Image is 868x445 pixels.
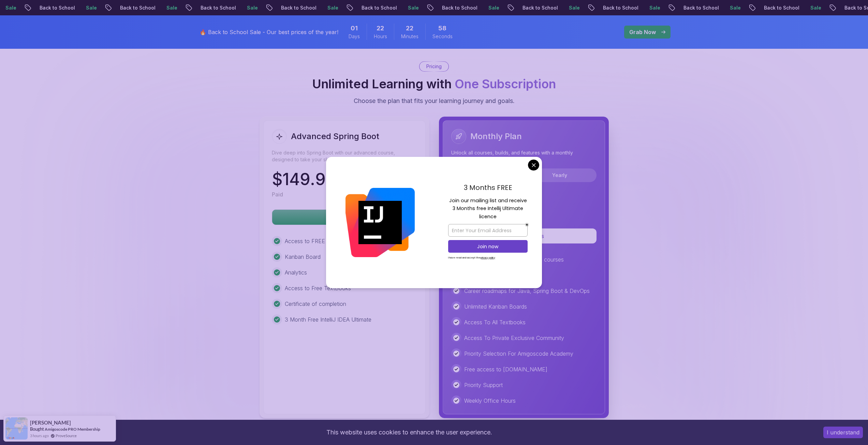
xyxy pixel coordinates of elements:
p: Career roadmaps for Java, Spring Boot & DevOps [464,287,590,295]
p: Back to School [112,4,158,11]
span: Days [349,33,360,40]
h2: Monthly Plan [470,131,522,142]
p: Sale [78,4,100,11]
p: Sale [400,4,422,11]
p: Back to School [595,4,641,11]
p: 🔥 Back to School Sale - Our best prices of the year! [200,28,338,36]
p: Access To All Textbooks [464,318,526,326]
p: $ 149.97 / Month [272,171,395,188]
p: 3 Month Free IntelliJ IDEA Ultimate [285,315,371,324]
p: Back to School [273,4,319,11]
p: Back to School [192,4,239,11]
span: One Subscription [455,76,556,91]
p: Dive deep into Spring Boot with our advanced course, designed to take your skills from intermedia... [272,149,417,163]
p: Back to School [353,4,400,11]
p: Access to FREE courses [285,237,347,245]
div: This website uses cookies to enhance the user experience. [5,425,813,440]
h2: Unlimited Learning with [312,77,556,91]
p: Kanban Board [285,253,321,261]
h2: Advanced Spring Boot [291,131,379,142]
p: Choose the plan that fits your learning journey and goals. [354,96,515,106]
p: Access To Private Exclusive Community [464,334,564,342]
p: Get Course [272,210,417,225]
span: Bought [30,426,44,432]
span: Hours [374,33,387,40]
span: 22 Minutes [406,24,413,33]
p: Sale [641,4,663,11]
p: Sale [802,4,824,11]
p: Grab Now [629,28,656,36]
a: ProveSource [56,433,77,439]
p: Sale [480,4,502,11]
span: Minutes [401,33,418,40]
span: Seconds [432,33,453,40]
span: 1 Days [351,24,358,33]
p: Certificate of completion [285,300,346,308]
p: Back to School [675,4,722,11]
button: Get Course [272,209,417,225]
p: Sale [158,4,180,11]
span: 3 hours ago [30,433,49,439]
button: Accept cookies [823,427,863,438]
span: 22 Hours [377,24,384,33]
p: Free access to [DOMAIN_NAME] [464,365,547,373]
p: Sale [319,4,341,11]
p: Priority Selection For Amigoscode Academy [464,350,573,358]
p: Unlimited Kanban Boards [464,302,527,311]
p: Priority Support [464,381,503,389]
span: [PERSON_NAME] [30,420,71,426]
button: Yearly [525,170,595,181]
span: 58 Seconds [438,24,446,33]
p: Weekly Office Hours [464,397,516,405]
p: Analytics [285,268,307,277]
p: Back to School [434,4,480,11]
p: Pricing [426,63,442,70]
p: Paid [272,190,283,198]
p: Back to School [756,4,802,11]
p: Sale [561,4,583,11]
p: Unlock all courses, builds, and features with a monthly subscription. [451,149,597,163]
p: Sale [239,4,261,11]
p: Back to School [31,4,78,11]
p: Access to Free TextBooks [285,284,351,292]
a: Amigoscode PRO Membership [45,427,100,432]
img: provesource social proof notification image [5,417,28,440]
a: Get Course [272,214,417,221]
p: Back to School [514,4,561,11]
p: Sale [722,4,744,11]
